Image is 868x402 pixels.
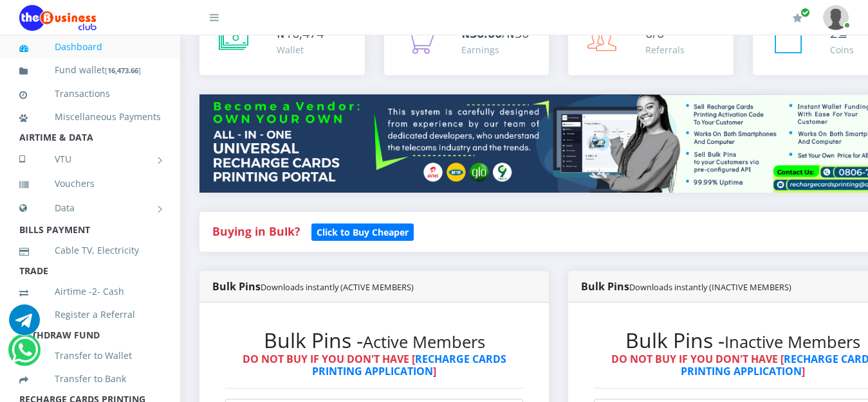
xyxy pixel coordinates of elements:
span: Renew/Upgrade Subscription [800,8,810,17]
img: Logo [19,5,97,31]
div: Wallet [277,43,324,57]
small: Downloads instantly (ACTIVE MEMBERS) [261,281,414,293]
a: Vouchers [19,169,161,198]
a: ₦30.00/₦30 Earnings [384,11,549,75]
a: ₦16,474 Wallet [199,11,365,75]
i: Renew/Upgrade Subscription [793,13,802,23]
b: 16,473.66 [107,66,138,75]
strong: Buying in Bulk? [212,223,300,239]
a: Click to Buy Cheaper [311,223,414,239]
a: Miscellaneous Payments [19,102,161,132]
a: Transactions [19,79,161,109]
a: VTU [19,143,161,175]
a: Airtime -2- Cash [19,277,161,306]
small: Downloads instantly (INACTIVE MEMBERS) [629,281,791,293]
strong: Bulk Pins [212,279,414,293]
a: Transfer to Wallet [19,341,161,371]
a: Register a Referral [19,300,161,329]
div: Earnings [461,43,529,57]
strong: Bulk Pins [581,279,791,293]
div: Coins [830,43,854,57]
a: 0/0 Referrals [568,11,734,75]
small: Active Members [363,331,485,353]
div: Referrals [645,43,685,57]
a: Dashboard [19,32,161,62]
a: Fund wallet[16,473.66] [19,55,161,85]
a: Chat for support [9,314,40,335]
a: Cable TV, Electricity [19,236,161,265]
a: Chat for support [12,344,38,365]
a: RECHARGE CARDS PRINTING APPLICATION [312,352,506,378]
small: Inactive Members [725,331,860,353]
h2: Bulk Pins - [225,328,523,353]
b: Click to Buy Cheaper [317,226,409,238]
a: Transfer to Bank [19,364,161,394]
img: User [823,5,849,30]
small: [ ] [105,66,141,75]
a: Data [19,192,161,224]
strong: DO NOT BUY IF YOU DON'T HAVE [ ] [243,352,506,378]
